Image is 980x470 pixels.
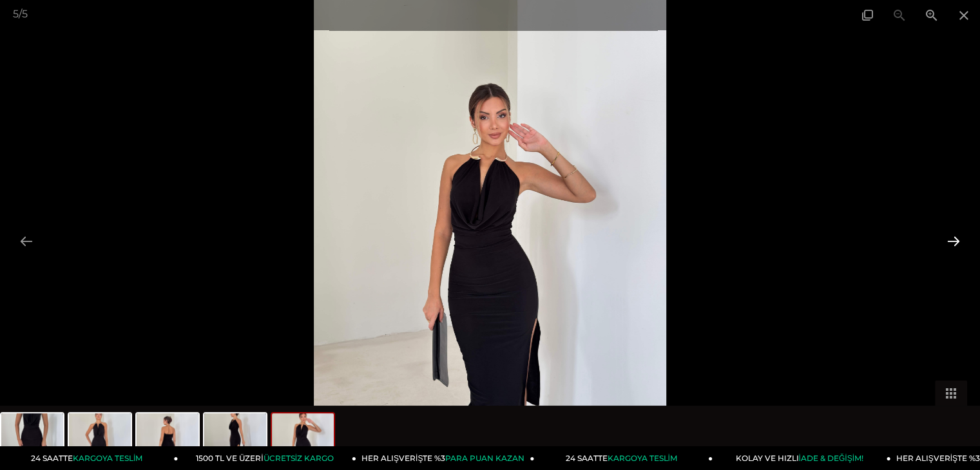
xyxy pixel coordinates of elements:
[73,453,142,463] span: KARGOYA TESLİM
[935,381,967,406] button: Toggle thumbnails
[535,446,713,470] a: 24 SAATTEKARGOYA TESLİM
[272,413,334,462] img: denli-elbise-26k086-664-7c.jpg
[204,413,266,462] img: denli-elbise-26k086-1-a8fe.jpg
[713,446,891,470] a: KOLAY VE HIZLIİADE & DEĞİŞİM!
[22,8,28,20] span: 5
[798,453,863,463] span: İADE & DEĞİŞİM!
[137,413,198,462] img: denli-elbise-26k086--370c-.jpg
[445,453,524,463] span: PARA PUAN KAZAN
[356,446,535,470] a: HER ALIŞVERİŞTE %3PARA PUAN KAZAN
[1,413,63,462] img: denli-elbise-26k086-630cd2.jpg
[264,453,334,463] span: ÜCRETSİZ KARGO
[178,446,357,470] a: 1500 TL VE ÜZERİÜCRETSİZ KARGO
[607,453,677,463] span: KARGOYA TESLİM
[13,8,19,20] span: 5
[69,413,131,462] img: denli-elbise-26k086-5b7a7c.jpg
